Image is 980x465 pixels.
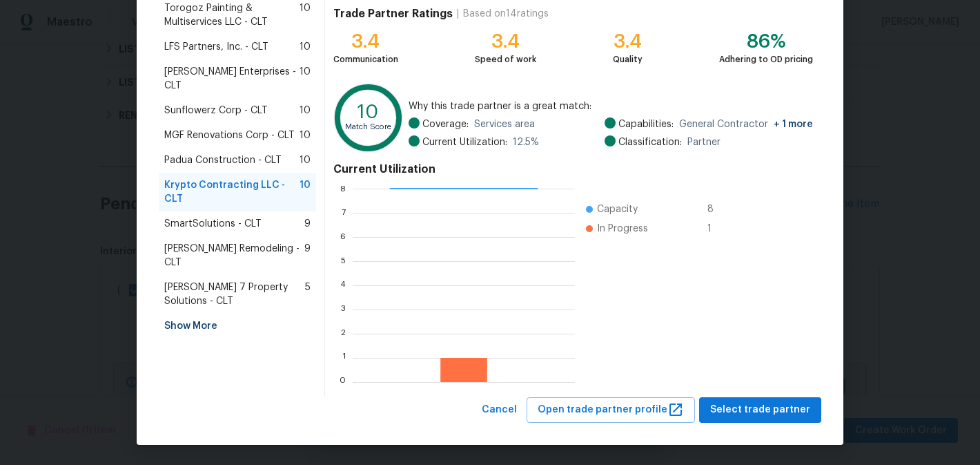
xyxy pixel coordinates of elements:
[341,257,346,265] text: 5
[707,222,729,236] span: 1
[463,7,549,21] div: Based on 14 ratings
[164,153,282,167] span: Padua Construction - CLT
[164,40,268,54] span: LFS Partners, Inc. - CLT
[300,65,311,93] span: 10
[340,281,346,290] text: 4
[164,65,300,93] span: [PERSON_NAME] Enterprises - CLT
[342,354,346,362] text: 1
[342,209,346,217] text: 7
[422,117,469,131] span: Coverage:
[453,7,463,21] div: |
[409,99,813,113] span: Why this trade partner is a great match:
[707,202,729,216] span: 8
[474,117,535,131] span: Services area
[527,397,695,423] button: Open trade partner profile
[340,233,346,241] text: 6
[164,217,262,231] span: SmartSolutions - CLT
[613,53,643,66] div: Quality
[699,397,821,423] button: Select trade partner
[333,53,398,66] div: Communication
[613,35,643,48] div: 3.4
[538,401,684,419] span: Open trade partner profile
[164,1,300,29] span: Torogoz Painting & Multiservices LLC - CLT
[333,7,453,21] h4: Trade Partner Ratings
[513,135,539,149] span: 12.5 %
[357,102,379,122] text: 10
[422,135,507,149] span: Current Utilization:
[164,178,300,206] span: Krypto Contracting LLC - CLT
[345,123,391,131] text: Match Score
[475,53,536,66] div: Speed of work
[597,202,638,216] span: Capacity
[774,120,813,129] span: + 1 more
[164,242,304,269] span: [PERSON_NAME] Remodeling - CLT
[164,129,295,142] span: MGF Renovations Corp - CLT
[333,162,813,176] h4: Current Utilization
[618,117,674,131] span: Capabilities:
[300,129,311,142] span: 10
[341,330,346,338] text: 2
[159,314,316,339] div: Show More
[300,40,311,54] span: 10
[679,117,813,131] span: General Contractor
[304,217,311,231] span: 9
[305,281,311,308] span: 5
[476,397,522,423] button: Cancel
[597,222,648,236] span: In Progress
[300,153,311,167] span: 10
[710,401,810,419] span: Select trade partner
[300,104,311,117] span: 10
[341,305,346,314] text: 3
[300,178,311,206] span: 10
[164,281,305,308] span: [PERSON_NAME] 7 Property Solutions - CLT
[333,35,398,48] div: 3.4
[304,242,311,269] span: 9
[482,401,517,419] span: Cancel
[475,35,536,48] div: 3.4
[687,135,721,149] span: Partner
[300,1,311,29] span: 10
[719,53,813,66] div: Adhering to OD pricing
[719,35,813,48] div: 86%
[340,378,346,386] text: 0
[164,104,268,117] span: Sunflowerz Corp - CLT
[340,184,346,193] text: 8
[618,135,682,149] span: Classification:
